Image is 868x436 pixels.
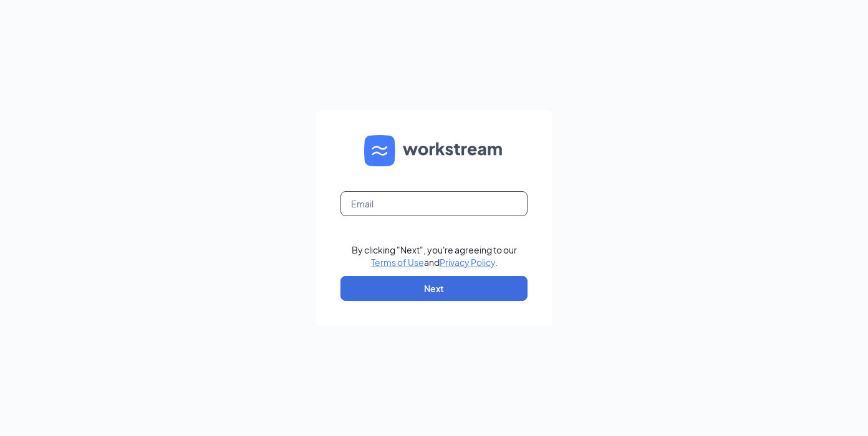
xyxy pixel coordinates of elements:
[440,257,495,268] a: Privacy Policy
[364,135,504,166] img: WS logo and Workstream text
[340,191,528,216] input: Email
[352,244,517,268] div: By clicking "Next", you're agreeing to our and .
[371,257,424,268] a: Terms of Use
[340,276,528,301] button: Next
